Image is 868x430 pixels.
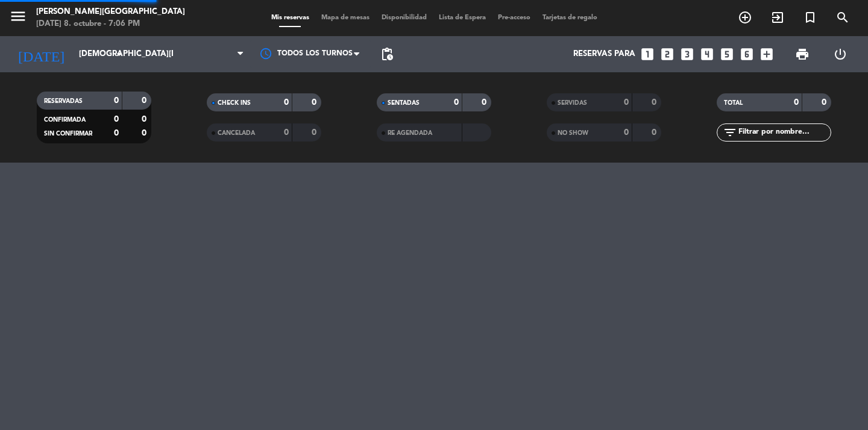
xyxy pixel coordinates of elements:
strong: 0 [624,128,629,137]
span: RESERVADAS [44,98,83,104]
i: exit_to_app [770,10,785,25]
span: Reservas para [573,49,635,59]
i: looks_one [640,46,655,62]
strong: 0 [652,128,659,137]
strong: 0 [822,98,829,107]
span: SENTADAS [388,100,420,106]
strong: 0 [312,98,319,107]
i: add_circle_outline [738,10,752,25]
strong: 0 [114,129,119,137]
strong: 0 [284,128,289,137]
i: looks_4 [699,46,715,62]
i: arrow_drop_down [112,47,127,61]
span: CHECK INS [218,100,251,106]
div: [DATE] 8. octubre - 7:06 PM [36,18,185,30]
span: Mis reservas [265,14,315,21]
strong: 0 [312,128,319,137]
strong: 0 [114,96,119,105]
strong: 0 [114,115,119,123]
i: menu [9,7,27,25]
strong: 0 [652,98,659,107]
strong: 0 [284,98,289,107]
span: Disponibilidad [376,14,433,21]
strong: 0 [142,129,149,137]
span: pending_actions [380,47,394,61]
div: LOG OUT [821,36,859,72]
i: looks_6 [739,46,755,62]
span: Pre-acceso [492,14,536,21]
span: SERVIDAS [558,100,587,106]
i: power_settings_new [833,47,848,61]
strong: 0 [454,98,459,107]
span: TOTAL [724,100,743,106]
span: Tarjetas de regalo [536,14,603,21]
strong: 0 [142,115,149,123]
div: [PERSON_NAME][GEOGRAPHIC_DATA] [36,6,185,18]
span: NO SHOW [558,130,588,136]
span: CANCELADA [218,130,255,136]
i: turned_in_not [803,10,817,25]
span: print [795,47,810,61]
span: SIN CONFIRMAR [44,131,92,137]
span: CONFIRMADA [44,117,86,123]
i: looks_5 [719,46,735,62]
input: Filtrar por nombre... [737,126,831,139]
i: filter_list [723,125,737,140]
span: RE AGENDADA [388,130,432,136]
span: Mapa de mesas [315,14,376,21]
i: [DATE] [9,41,73,67]
strong: 0 [482,98,489,107]
i: looks_3 [679,46,695,62]
i: add_box [759,46,775,62]
strong: 0 [142,96,149,105]
span: Lista de Espera [433,14,492,21]
strong: 0 [794,98,799,107]
strong: 0 [624,98,629,107]
i: looks_two [659,46,675,62]
i: search [835,10,850,25]
button: menu [9,7,27,30]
